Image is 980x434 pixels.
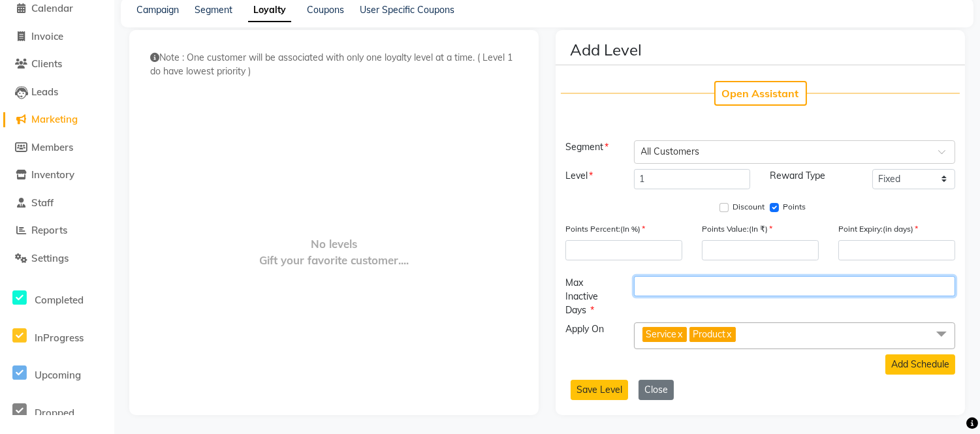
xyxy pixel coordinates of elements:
button: Close [639,380,674,400]
label: Points Value:(In ₹) [702,223,772,235]
span: Marketing [31,113,78,125]
a: Leads [3,85,111,100]
a: Clients [3,57,111,72]
label: Points Percent:(In %) [565,223,645,235]
span: Reports [31,224,67,236]
label: Points [783,201,806,213]
span: Members [31,141,73,153]
span: Settings [31,252,69,264]
a: Reports [3,223,111,238]
label: Point Expiry:(in days) [838,223,918,235]
a: Staff [3,196,111,211]
span: Open Assistant [722,87,799,100]
a: Members [3,140,111,155]
span: Clients [31,57,62,70]
a: x [677,328,683,340]
span: Calendar [31,2,73,14]
span: Upcoming [35,369,81,381]
span: Invoice [31,30,63,42]
a: Marketing [3,112,111,127]
span: Gift your favorite customer.... [259,252,409,268]
a: User Specific Coupons [360,4,454,16]
button: Save Level [571,380,628,400]
div: Segment [556,140,624,164]
p: Note : One customer will be associated with only one loyalty level at a time. ( Level 1 do have l... [150,51,518,78]
span: Inventory [31,168,74,181]
span: Completed [35,294,84,306]
a: Campaign [136,4,179,16]
a: Calendar [3,1,111,16]
span: Service [646,328,677,340]
span: No levels [311,236,357,252]
span: Product [693,328,726,340]
a: Settings [3,251,111,266]
a: Inventory [3,168,111,183]
a: x [726,328,732,340]
span: Leads [31,85,58,98]
div: Max Inactive Days [556,276,624,317]
div: Level [556,169,624,189]
div: Apply On [556,322,624,349]
a: Coupons [307,4,344,16]
button: Open Assistant [714,81,807,106]
span: InProgress [35,332,84,344]
span: Dropped [35,407,74,419]
label: Discount [733,201,765,213]
a: Invoice [3,29,111,44]
div: Reward Type [761,169,863,189]
span: Staff [31,196,54,209]
a: Segment [195,4,232,16]
button: Add Schedule [885,354,955,375]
